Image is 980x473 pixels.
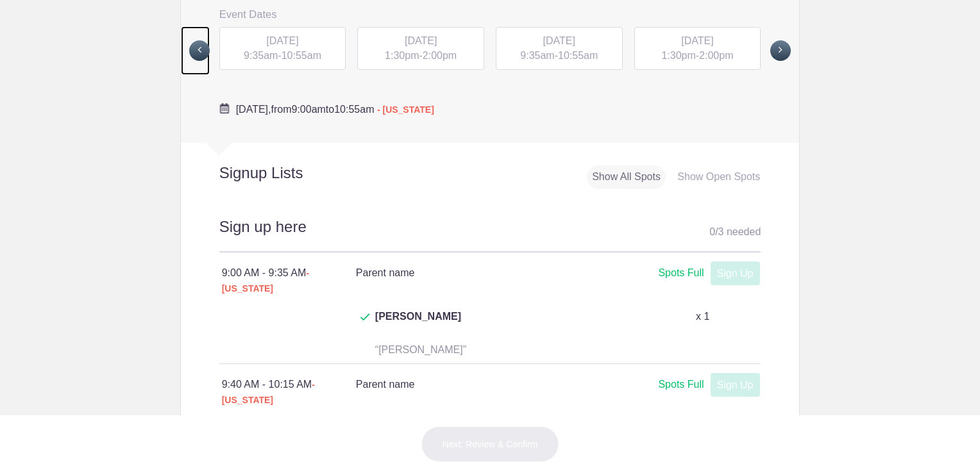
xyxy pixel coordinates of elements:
span: 2:00pm [423,50,457,61]
span: [DATE] [543,35,575,46]
span: 2:00pm [699,50,733,61]
span: - [US_STATE] [377,104,434,115]
span: [DATE] [266,35,298,46]
div: 9:00 AM - 9:35 AM [222,265,356,296]
div: - [634,27,761,71]
span: [DATE] [681,35,713,46]
h3: Event Dates [219,4,761,24]
div: Spots Full [658,265,704,281]
span: 9:35am [520,50,554,61]
button: Next: Review & Confirm [421,426,559,462]
div: 0 3 needed [709,222,761,242]
span: 10:55am [334,104,374,115]
div: - [496,27,623,71]
div: - [357,27,484,71]
p: x 1 [696,309,709,324]
span: - [US_STATE] [222,268,309,294]
button: [DATE] 1:30pm-2:00pm [634,26,762,71]
span: 1:30pm [661,50,695,61]
span: [PERSON_NAME] [375,309,461,340]
h2: Signup Lists [181,163,387,183]
img: Check dark green [360,313,370,321]
h2: Sign up here [219,216,761,253]
div: Show All Spots [587,165,666,189]
span: / [715,226,718,237]
img: Cal purple [219,103,230,113]
div: Show Open Spots [672,165,765,189]
span: - [US_STATE] [222,379,315,405]
button: [DATE] 9:35am-10:55am [495,26,623,71]
span: “[PERSON_NAME]” [375,344,466,355]
span: 1:30pm [385,50,419,61]
h4: Parent name [356,377,557,392]
span: [DATE], [236,104,271,115]
span: 10:55am [558,50,598,61]
h4: Parent name [356,265,557,281]
button: [DATE] 9:35am-10:55am [219,26,347,71]
span: [DATE] [405,35,437,46]
div: 9:40 AM - 10:15 AM [222,377,356,408]
div: - [219,27,346,71]
span: 9:35am [244,50,278,61]
span: 10:55am [282,50,321,61]
span: from to [236,104,434,115]
button: [DATE] 1:30pm-2:00pm [357,26,485,71]
span: 9:00am [291,104,325,115]
div: Spots Full [658,377,704,393]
